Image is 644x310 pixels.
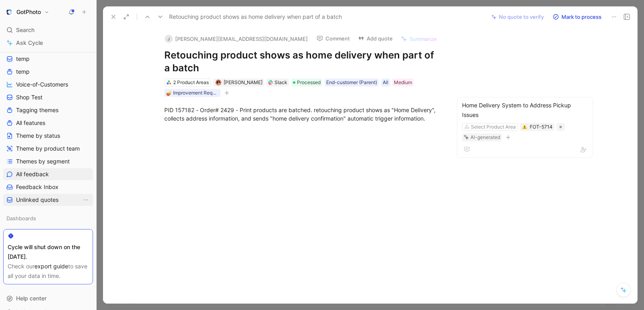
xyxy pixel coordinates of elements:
span: All features [16,119,45,127]
div: FOT-5714 [530,123,553,131]
a: Shop Test [3,91,93,103]
span: Theme by product team [16,145,80,153]
img: GotPhoto [5,8,13,16]
span: Help center [16,295,46,302]
span: Shop Test [16,93,42,101]
button: Summarize [397,33,440,44]
span: Ask Cycle [16,38,43,48]
img: avatar [216,80,221,85]
button: Mark to process [549,11,605,22]
button: No quote to verify [488,11,547,22]
a: All features [3,117,93,129]
div: Cycle will shut down on the [DATE]. [8,242,89,262]
span: Theme by status [16,132,60,140]
span: Processed [297,79,321,87]
span: Voice-of-Customers [16,81,68,89]
div: Processed [291,79,322,87]
div: Select Product Area [471,123,516,131]
a: temp [3,53,93,65]
a: All feedback [3,168,93,180]
button: Comment [313,33,353,44]
span: Tagging themes [16,106,59,114]
button: View actions [82,196,90,204]
div: Dashboards [3,212,93,224]
div: Help center [3,292,93,304]
a: Feedback Inbox [3,181,93,193]
div: 🪔 Improvement Request [166,89,219,97]
span: temp [16,55,30,63]
div: AI-generated [470,133,500,141]
a: temp [3,66,93,78]
a: export guide [34,263,68,270]
a: Theme by status [3,130,93,142]
button: GotPhotoGotPhoto [3,6,51,18]
span: All feedback [16,170,49,178]
button: ⚠️ [522,124,527,130]
span: Feedback Inbox [16,183,59,191]
div: Slack [275,79,287,87]
div: Search [3,24,93,36]
span: Summarize [410,35,437,42]
span: Themes by segment [16,157,70,165]
span: Retouching product shows as home delivery when part of a batch [169,12,342,22]
div: j [165,35,173,43]
span: [PERSON_NAME] [224,79,262,85]
div: PID 157182 - Order# 2429 - Print products are batched. retouching product shows as "Home Delivery... [164,106,442,123]
div: 2 Product Areas [173,79,209,87]
div: Dashboards [3,212,93,227]
a: Theme by product team [3,143,93,155]
button: j[PERSON_NAME][EMAIL_ADDRESS][DOMAIN_NAME] [161,33,311,45]
div: OtherAll quotestemptempVoice-of-CustomersShop TestTagging themesAll featuresTheme by statusTheme ... [3,25,93,206]
div: All [383,79,388,87]
a: Unlinked quotesView actions [3,194,93,206]
a: Ask Cycle [3,37,93,49]
span: Search [16,25,34,35]
div: Home Delivery System to Address Pickup Issues [462,101,588,120]
span: temp [16,68,30,76]
button: Add quote [354,33,396,44]
span: Unlinked quotes [16,196,59,204]
div: Medium [394,79,412,87]
a: Voice-of-Customers [3,79,93,91]
img: ⚠️ [522,125,527,129]
div: End-customer (Parent) [326,79,377,87]
span: Dashboards [6,214,36,222]
a: Tagging themes [3,104,93,116]
h1: GotPhoto [16,8,41,16]
div: Check our to save all your data in time. [8,262,89,281]
h1: Retouching product shows as home delivery when part of a batch [164,49,442,74]
a: Themes by segment [3,155,93,167]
